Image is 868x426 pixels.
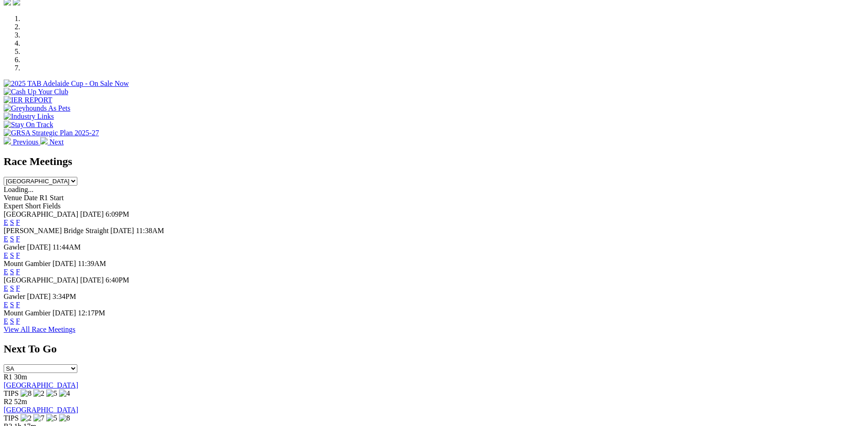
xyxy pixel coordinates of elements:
[106,276,129,284] span: 6:40PM
[4,186,33,193] span: Loading...
[16,235,20,243] a: F
[43,202,60,210] span: Fields
[4,218,8,226] a: E
[24,194,38,202] span: Date
[78,260,106,267] span: 11:39AM
[110,227,134,234] span: [DATE]
[4,381,78,389] a: [GEOGRAPHIC_DATA]
[4,243,25,251] span: Gawler
[39,194,64,202] span: R1 Start
[4,406,78,414] a: [GEOGRAPHIC_DATA]
[10,284,14,292] a: S
[4,129,99,137] img: GRSA Strategic Plan 2025-27
[4,398,12,405] span: R2
[59,414,70,422] img: 8
[16,301,20,309] a: F
[4,80,129,88] img: 2025 TAB Adelaide Cup - On Sale Now
[10,268,14,276] a: S
[78,309,105,317] span: 12:17PM
[4,227,108,234] span: [PERSON_NAME] Bridge Straight
[16,268,20,276] a: F
[4,389,19,397] span: TIPS
[4,373,12,381] span: R1
[46,389,57,398] img: 5
[4,202,23,210] span: Expert
[21,389,32,398] img: 8
[4,121,53,129] img: Stay On Track
[49,138,64,146] span: Next
[10,218,14,226] a: S
[16,284,20,292] a: F
[4,260,51,267] span: Mount Gambier
[10,301,14,309] a: S
[40,137,48,144] img: chevron-right-pager-white.svg
[25,202,41,210] span: Short
[4,301,8,309] a: E
[106,210,129,218] span: 6:09PM
[80,276,104,284] span: [DATE]
[4,276,78,284] span: [GEOGRAPHIC_DATA]
[4,325,75,333] a: View All Race Meetings
[33,414,44,422] img: 7
[4,155,864,168] h2: Race Meetings
[46,414,57,422] img: 5
[4,235,8,243] a: E
[4,317,8,325] a: E
[4,104,70,112] img: Greyhounds As Pets
[4,194,22,202] span: Venue
[59,389,70,398] img: 4
[136,227,164,234] span: 11:38AM
[10,251,14,259] a: S
[4,210,78,218] span: [GEOGRAPHIC_DATA]
[4,309,51,317] span: Mount Gambier
[4,88,68,96] img: Cash Up Your Club
[16,317,20,325] a: F
[14,398,27,405] span: 52m
[4,293,25,300] span: Gawler
[53,243,81,251] span: 11:44AM
[40,138,64,146] a: Next
[13,138,38,146] span: Previous
[16,251,20,259] a: F
[27,243,51,251] span: [DATE]
[33,389,44,398] img: 2
[80,210,104,218] span: [DATE]
[14,373,27,381] span: 30m
[4,284,8,292] a: E
[4,414,19,422] span: TIPS
[4,251,8,259] a: E
[16,218,20,226] a: F
[21,414,32,422] img: 2
[10,317,14,325] a: S
[4,96,52,104] img: IER REPORT
[10,235,14,243] a: S
[4,343,864,355] h2: Next To Go
[53,309,76,317] span: [DATE]
[4,112,54,121] img: Industry Links
[53,260,76,267] span: [DATE]
[27,293,51,300] span: [DATE]
[53,293,76,300] span: 3:34PM
[4,268,8,276] a: E
[4,138,40,146] a: Previous
[4,137,11,144] img: chevron-left-pager-white.svg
